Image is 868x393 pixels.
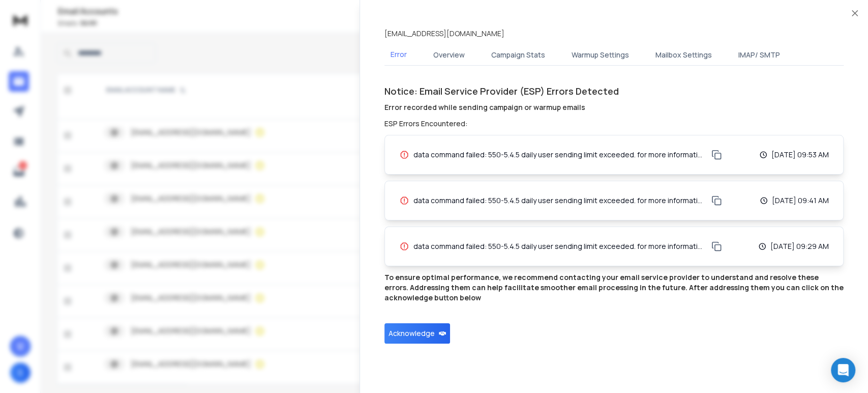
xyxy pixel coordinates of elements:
[485,44,551,66] button: Campaign Stats
[413,195,706,206] span: data command failed: 550-5.4.5 daily user sending limit exceeded. for more information on gmail 5...
[413,241,706,251] span: data command failed: 550-5.4.5 daily user sending limit exceeded. for more information on gmail 5...
[772,195,829,206] p: [DATE] 09:41 AM
[384,323,450,344] button: Acknowledge
[649,44,718,66] button: Mailbox Settings
[413,150,706,160] span: data command failed: 550-5.4.5 daily user sending limit exceeded. for more information on gmail 5...
[565,44,635,66] button: Warmup Settings
[384,102,844,113] h4: Error recorded while sending campaign or warmup emails
[427,44,471,66] button: Overview
[770,241,829,251] p: [DATE] 09:29 AM
[384,84,844,113] h1: Notice: Email Service Provider (ESP) Errors Detected
[732,44,786,66] button: IMAP/ SMTP
[771,150,829,160] p: [DATE] 09:53 AM
[384,29,504,39] p: [EMAIL_ADDRESS][DOMAIN_NAME]
[384,119,844,129] h3: ESP Errors Encountered:
[831,358,855,382] div: Open Intercom Messenger
[384,272,844,303] p: To ensure optimal performance, we recommend contacting your email service provider to understand ...
[384,43,413,67] button: Error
